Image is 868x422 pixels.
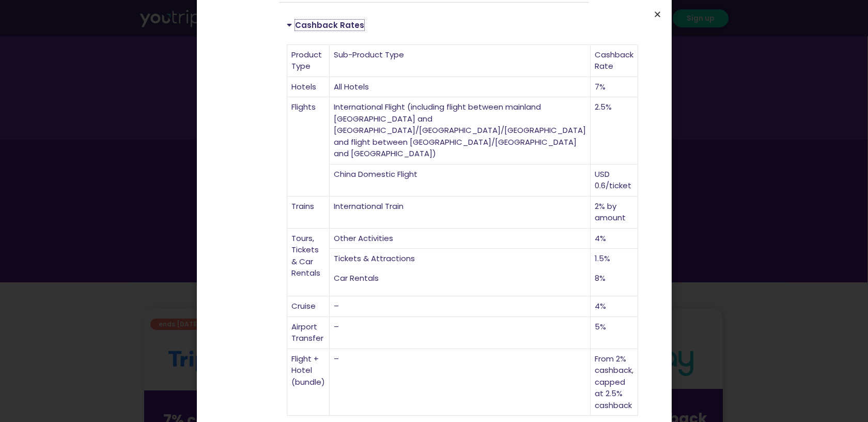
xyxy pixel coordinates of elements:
a: Close [654,10,661,18]
td: 5% [591,317,638,349]
td: Cruise [287,296,330,317]
td: 4% [591,296,638,317]
td: USD 0.6/ticket [591,164,638,197]
td: – [330,317,591,349]
td: Other Activities [330,229,591,249]
td: Cashback Rate [591,45,638,77]
td: – [330,296,591,317]
td: Flights [287,97,330,197]
span: Car Rentals [334,273,379,283]
td: Tours, Tickets & Car Rentals [287,229,330,297]
p: Tickets & Attractions [334,253,586,265]
td: International Train [330,197,591,229]
td: From 2% cashback, capped at 2.5% cashback [591,349,638,416]
td: International Flight (including flight between mainland [GEOGRAPHIC_DATA] and [GEOGRAPHIC_DATA]/[... [330,97,591,164]
p: 1.5% [595,253,633,265]
td: 2.5% [591,97,638,164]
span: 8% [595,273,606,283]
div: Cashback Rates [279,13,589,37]
td: 2% by amount [591,197,638,229]
td: Sub-Product Type [330,45,591,77]
td: 4% [591,229,638,249]
td: Product Type [287,45,330,77]
td: – [330,349,591,416]
td: China Domestic Flight [330,164,591,197]
td: Trains [287,197,330,229]
td: Airport Transfer [287,317,330,349]
td: 7% [591,77,638,98]
a: Cashback Rates [295,20,364,31]
td: Flight + Hotel (bundle) [287,349,330,416]
td: Hotels [287,77,330,98]
td: All Hotels [330,77,591,98]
